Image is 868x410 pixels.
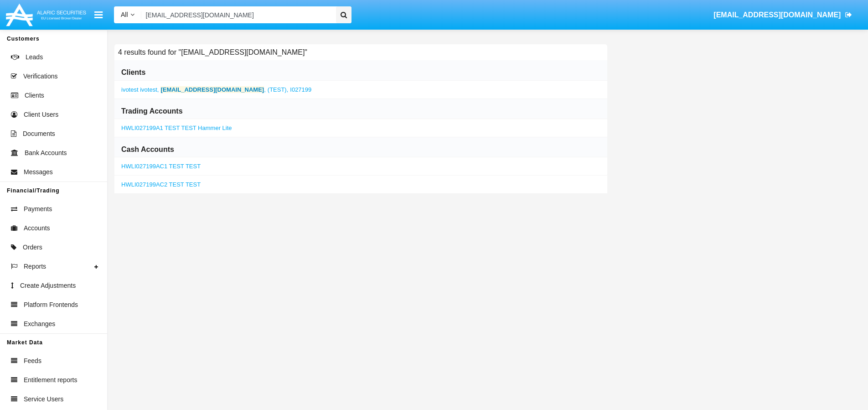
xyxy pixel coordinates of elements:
[141,6,333,23] input: Search
[23,243,42,252] span: Orders
[121,11,128,18] span: All
[24,167,53,177] span: Messages
[24,300,78,310] span: Platform Frontends
[24,319,55,329] span: Exchanges
[114,10,141,20] a: All
[160,86,264,93] b: [EMAIL_ADDRESS][DOMAIN_NAME]
[24,223,50,233] span: Accounts
[23,129,55,139] span: Documents
[121,67,145,78] h6: Clients
[25,91,44,100] span: Clients
[121,86,157,93] span: ivotest ivotest
[121,106,183,116] h6: Trading Accounts
[121,163,201,170] a: HWLI027199AC1 TEST TEST
[23,72,57,81] span: Verifications
[121,181,201,188] a: HWLI027199AC2 TEST TEST
[268,86,289,93] span: (TEST),
[121,145,174,155] h6: Cash Accounts
[26,52,43,62] span: Leads
[121,86,311,93] a: ,
[114,44,311,60] h6: 4 results found for "[EMAIL_ADDRESS][DOMAIN_NAME]"
[24,375,77,385] span: Entitlement reports
[5,1,88,28] img: Logo image
[20,281,76,291] span: Create Adjustments
[25,148,67,158] span: Bank Accounts
[24,262,46,271] span: Reports
[24,394,63,404] span: Service Users
[24,356,41,366] span: Feeds
[709,2,857,28] a: [EMAIL_ADDRESS][DOMAIN_NAME]
[24,204,52,214] span: Payments
[290,86,311,93] span: I027199
[160,86,265,93] span: ,
[121,125,232,131] a: HWLI027199A1 TEST TEST Hammer Lite
[713,11,841,19] span: [EMAIL_ADDRESS][DOMAIN_NAME]
[24,110,58,119] span: Client Users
